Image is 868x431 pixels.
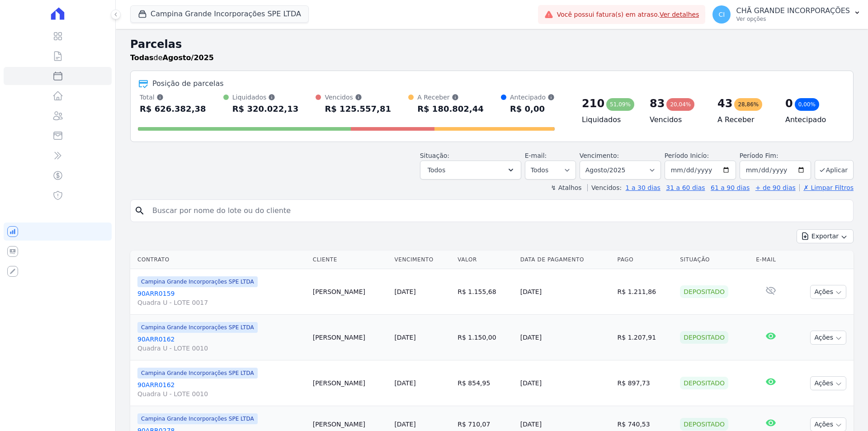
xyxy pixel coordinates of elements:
[614,360,677,406] td: R$ 897,73
[810,285,846,299] button: Ações
[130,251,309,269] th: Contrato
[137,368,258,379] span: Campina Grande Incorporações SPE LTDA
[420,161,521,180] button: Todos
[740,151,811,161] label: Período Fim:
[666,184,705,191] a: 31 a 60 dias
[454,315,517,360] td: R$ 1.150,00
[557,10,699,19] span: Você possui fatura(s) em atraso.
[582,96,604,111] div: 210
[232,102,299,116] div: R$ 320.022,13
[137,298,306,307] span: Quadra U - LOTE 0017
[680,418,728,431] div: Depositado
[587,184,622,191] label: Vencidos:
[232,93,299,102] div: Liquidados
[394,379,415,387] a: [DATE]
[797,229,854,243] button: Exportar
[614,251,677,269] th: Pago
[711,184,750,191] a: 61 a 90 dias
[719,11,725,18] span: CI
[309,315,391,360] td: [PERSON_NAME]
[428,165,445,175] span: Todos
[137,413,258,424] span: Campina Grande Incorporações SPE LTDA
[676,251,752,269] th: Situação
[130,36,854,52] h2: Parcelas
[130,5,309,23] button: Campina Grande Incorporações SPE LTDA
[736,15,850,23] p: Ver opções
[799,184,854,191] a: ✗ Limpar Filtros
[680,331,728,344] div: Depositado
[163,53,214,62] strong: Agosto/2025
[309,251,391,269] th: Cliente
[650,96,665,111] div: 83
[680,285,728,298] div: Depositado
[394,421,415,428] a: [DATE]
[152,78,224,89] div: Posição de parcelas
[717,96,732,111] div: 43
[134,205,145,216] i: search
[147,202,849,220] input: Buscar por nome do lote ou do cliente
[810,376,846,390] button: Ações
[417,93,484,102] div: A Receber
[454,360,517,406] td: R$ 854,95
[325,102,391,116] div: R$ 125.557,81
[137,335,306,353] a: 90ARR0162Quadra U - LOTE 0010
[517,315,614,360] td: [DATE]
[551,184,581,191] label: ↯ Atalhos
[137,322,258,333] span: Campina Grande Incorporações SPE LTDA
[130,52,214,63] p: de
[815,160,854,180] button: Aplicar
[626,184,660,191] a: 1 a 30 dias
[391,251,454,269] th: Vencimento
[810,331,846,345] button: Ações
[717,114,771,125] h4: A Receber
[309,360,391,406] td: [PERSON_NAME]
[417,102,484,116] div: R$ 180.802,44
[309,269,391,315] td: [PERSON_NAME]
[130,53,154,62] strong: Todas
[517,360,614,406] td: [DATE]
[137,276,258,287] span: Campina Grande Incorporações SPE LTDA
[785,96,793,111] div: 0
[140,93,206,102] div: Total
[665,152,709,159] label: Período Inicío:
[510,93,555,102] div: Antecipado
[394,288,415,295] a: [DATE]
[137,389,306,398] span: Quadra U - LOTE 0010
[137,380,306,398] a: 90ARR0162Quadra U - LOTE 0010
[614,315,677,360] td: R$ 1.207,91
[666,98,694,111] div: 20,04%
[580,152,619,159] label: Vencimento:
[752,251,789,269] th: E-mail
[525,152,547,159] label: E-mail:
[394,334,415,341] a: [DATE]
[137,344,306,353] span: Quadra U - LOTE 0010
[325,93,391,102] div: Vencidos
[517,269,614,315] td: [DATE]
[705,2,868,27] button: CI CHÃ GRANDE INCORPORAÇÕES Ver opções
[650,114,703,125] h4: Vencidos
[137,289,306,307] a: 90ARR0159Quadra U - LOTE 0017
[795,98,819,111] div: 0,00%
[660,11,699,18] a: Ver detalhes
[510,102,555,116] div: R$ 0,00
[614,269,677,315] td: R$ 1.211,86
[420,152,449,159] label: Situação:
[755,184,796,191] a: + de 90 dias
[140,102,206,116] div: R$ 626.382,38
[734,98,762,111] div: 28,86%
[517,251,614,269] th: Data de Pagamento
[785,114,839,125] h4: Antecipado
[680,377,728,389] div: Depositado
[736,6,850,15] p: CHÃ GRANDE INCORPORAÇÕES
[606,98,634,111] div: 51,09%
[582,114,635,125] h4: Liquidados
